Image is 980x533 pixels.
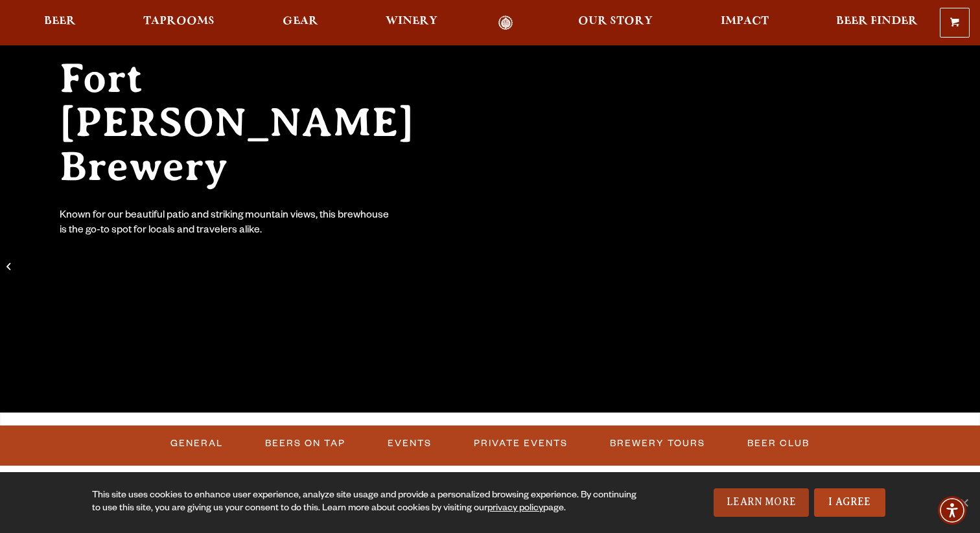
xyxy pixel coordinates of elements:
span: Beer [44,16,76,27]
a: Beer Finder [828,16,926,30]
span: Our Story [578,16,653,27]
h2: Fort [PERSON_NAME] Brewery [60,56,464,188]
span: Beer Finder [836,16,918,27]
a: General [165,429,228,459]
span: Impact [721,16,769,27]
a: Taprooms [135,16,223,30]
a: I Agree [814,488,885,517]
a: Learn More [714,488,809,517]
a: Private Events [469,429,573,459]
a: Beer [36,16,84,30]
a: Beer Club [742,429,815,459]
div: Accessibility Menu [938,496,966,525]
a: Winery [377,16,446,30]
span: Taprooms [143,16,215,27]
a: Beers on Tap [260,429,351,459]
a: privacy policy [487,504,543,514]
span: Winery [386,16,437,27]
a: Our Story [570,16,661,30]
a: Odell Home [481,16,530,30]
div: Known for our beautiful patio and striking mountain views, this brewhouse is the go-to spot for l... [60,209,391,239]
span: Gear [283,16,318,27]
div: This site uses cookies to enhance user experience, analyze site usage and provide a personalized ... [92,490,641,516]
a: Events [382,429,437,459]
a: Brewery Tours [605,429,710,459]
a: Gear [274,16,327,30]
a: Impact [712,16,777,30]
